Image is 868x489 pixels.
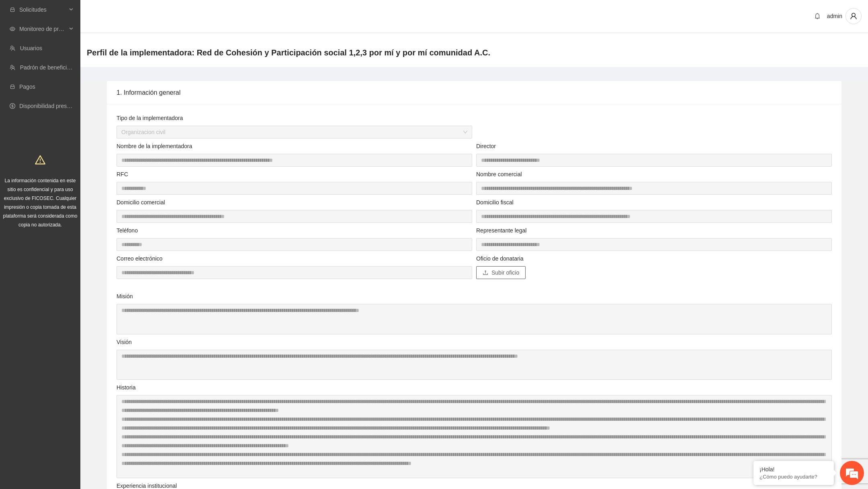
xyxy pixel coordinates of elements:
span: uploadSubir oficio [476,269,526,276]
label: Domicilio fiscal [476,198,514,207]
label: Nombre de la implementadora [117,142,192,151]
label: Tipo de la implementadora [117,114,183,122]
label: Domicilio comercial [117,198,165,207]
a: Padrón de beneficiarios [20,64,79,71]
span: user [846,12,861,20]
label: Nombre comercial [476,170,522,179]
span: warning [35,155,45,165]
label: Correo electrónico [117,254,162,263]
label: Representante legal [476,226,526,235]
div: Minimizar ventana de chat en vivo [132,4,151,23]
span: Monitoreo de proyectos [19,21,67,37]
label: Visión [117,338,132,346]
a: Usuarios [20,45,42,51]
button: bell [811,10,824,22]
span: Perfil de la implementadora: Red de Cohesión y Participación social 1,2,3 por mí y por mí comunid... [87,46,490,59]
div: 1. Información general [117,81,832,104]
button: uploadSubir oficio [476,266,526,279]
label: Director [476,142,496,151]
span: Organizacion civil [121,126,467,138]
p: ¿Cómo puedo ayudarte? [759,474,828,480]
span: Solicitudes [19,2,67,18]
label: Teléfono [117,226,138,235]
span: inbox [10,7,15,12]
span: eye [10,26,15,32]
button: user [845,8,862,24]
span: bell [811,13,823,19]
div: ¡Hola! [759,466,828,473]
span: Subir oficio [491,268,519,277]
label: RFC [117,170,128,179]
label: Misión [117,292,133,301]
a: Disponibilidad presupuestal [19,103,88,109]
label: Historia [117,383,135,392]
div: Chatee con nosotros ahora [42,41,135,51]
span: upload [483,270,488,276]
span: admin [827,13,842,19]
label: Oficio de donataria [476,254,524,263]
a: Pagos [19,84,35,90]
textarea: Escriba su mensaje y pulse “Intro” [4,219,153,247]
span: Estamos en línea. [47,107,111,188]
span: La información contenida en este sitio es confidencial y para uso exclusivo de FICOSEC. Cualquier... [3,178,78,228]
